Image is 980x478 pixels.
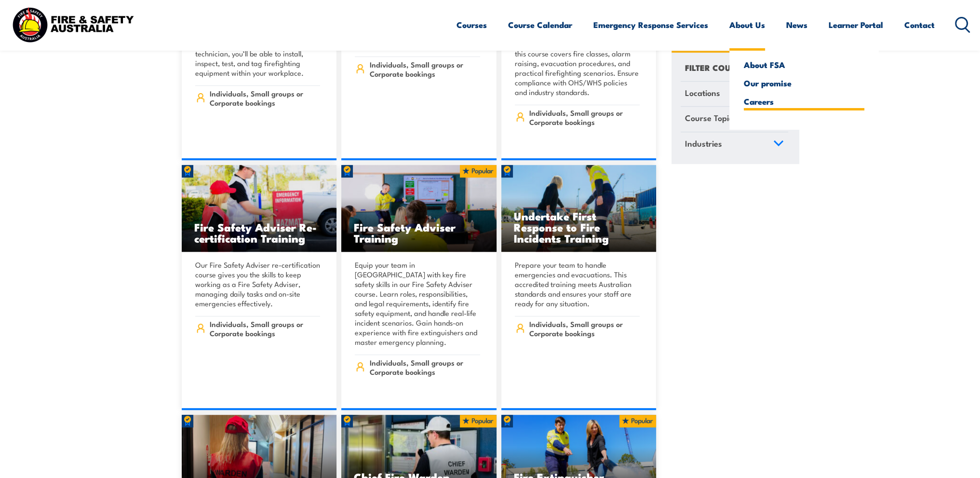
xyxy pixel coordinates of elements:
a: Industries [681,132,788,157]
p: Learn to use fire extinguishers, hose reels, and fire blankets effectively. Ideal for technicians... [515,10,640,97]
span: Individuals, Small groups or Corporate bookings [370,358,480,376]
span: Individuals, Small groups or Corporate bookings [210,319,320,338]
a: About Us [729,12,765,38]
a: About FSA [744,60,864,69]
span: Individuals, Small groups or Corporate bookings [370,60,480,78]
span: Locations [685,86,720,99]
a: Fire Safety Adviser Training [341,165,497,252]
h3: Undertake First Response to Fire Incidents Training [514,210,644,244]
h3: Fire Safety Adviser Re-certification Training [194,221,324,244]
img: Fire Safety Advisor Re-certification [182,165,337,252]
a: Course Calendar [508,12,572,38]
a: Emergency Response Services [593,12,708,38]
a: Learner Portal [829,12,883,38]
span: Industries [685,137,722,150]
span: Individuals, Small groups or Corporate bookings [210,89,320,107]
a: Fire Safety Adviser Re-certification Training [182,165,337,252]
a: Courses [456,12,487,38]
a: Course Topics [681,107,788,132]
span: Individuals, Small groups or Corporate bookings [529,319,640,338]
a: Our promise [744,79,864,87]
h3: Fire Safety Adviser Training [354,221,484,244]
p: Prepare your team to handle emergencies and evacuations. This accredited training meets Australia... [515,260,640,308]
img: Undertake First Response to Fire Incidents [501,165,657,252]
img: Fire Safety Advisor [341,165,497,252]
a: Undertake First Response to Fire Incidents Training [501,165,657,252]
span: Course Topics [685,112,737,125]
p: Our Fire Safety Adviser re-certification course gives you the skills to keep working as a Fire Sa... [195,260,321,308]
a: Contact [904,12,935,38]
span: Individuals, Small groups or Corporate bookings [529,108,640,126]
a: News [786,12,807,38]
a: Locations [681,82,788,107]
a: Careers [744,97,864,106]
h4: FILTER COURSES [685,61,751,74]
p: Equip your team in [GEOGRAPHIC_DATA] with key fire safety skills in our Fire Safety Adviser cours... [355,260,480,347]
